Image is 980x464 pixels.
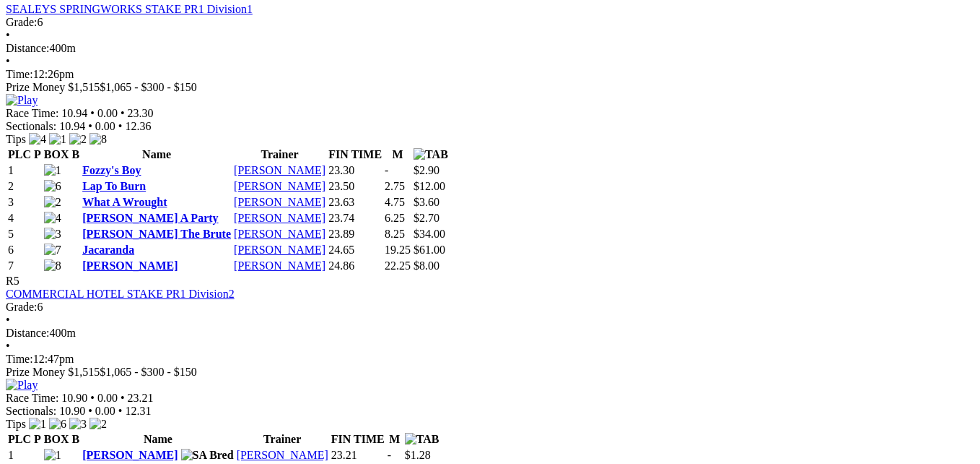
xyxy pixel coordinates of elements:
span: • [90,107,95,119]
span: 0.00 [97,107,118,119]
span: $3.60 [414,196,439,208]
span: Sectionals: [6,120,56,132]
a: [PERSON_NAME] [234,244,325,256]
span: R5 [6,275,19,287]
span: 23.30 [128,107,154,119]
img: TAB [414,148,448,161]
img: 6 [49,418,66,431]
td: 24.86 [328,259,382,273]
span: Grade: [6,301,38,313]
div: 12:47pm [6,353,963,366]
a: [PERSON_NAME] [234,196,325,208]
span: $61.00 [414,244,445,256]
span: • [88,120,92,132]
span: 10.94 [59,120,85,132]
span: P [34,148,41,160]
span: Sectionals: [6,405,56,417]
span: BOX [44,148,69,160]
span: • [90,392,95,404]
span: $8.00 [414,259,439,272]
span: BOX [44,433,69,445]
span: 10.94 [61,107,87,119]
img: 1 [44,449,61,462]
a: [PERSON_NAME] A Party [82,212,218,224]
span: • [121,107,125,119]
a: COMMERCIAL HOTEL STAKE PR1 Division2 [6,288,235,300]
span: 0.00 [97,392,118,404]
span: $1,065 - $300 - $150 [100,81,197,93]
td: 1 [7,163,42,178]
a: [PERSON_NAME] The Brute [82,228,231,240]
img: 1 [29,418,46,431]
a: Jacaranda [82,244,134,256]
a: [PERSON_NAME] [234,228,325,240]
span: 23.21 [128,392,154,404]
span: Tips [6,418,26,430]
span: B [71,433,79,445]
th: M [384,147,411,162]
td: 24.65 [328,243,382,257]
a: [PERSON_NAME] [234,180,325,192]
th: M [387,432,403,447]
a: [PERSON_NAME] [234,164,325,176]
img: 3 [69,418,87,431]
th: Trainer [233,147,326,162]
img: SA Bred [181,449,234,462]
a: [PERSON_NAME] [234,259,325,272]
span: Distance: [6,42,49,54]
img: 4 [29,133,46,146]
span: $34.00 [414,228,445,240]
th: Name [82,147,232,162]
text: - [388,449,391,461]
text: 2.75 [385,180,405,192]
img: 3 [44,228,61,241]
span: $2.70 [414,212,439,224]
text: - [385,164,388,176]
span: • [118,120,123,132]
div: 400m [6,327,963,340]
text: 8.25 [385,228,405,240]
img: 1 [44,164,61,177]
span: • [118,405,123,417]
div: 6 [6,301,963,314]
td: 23.89 [328,227,382,241]
img: 4 [44,212,61,225]
text: 4.75 [385,196,405,208]
a: What A Wrought [82,196,167,208]
th: FIN TIME [331,432,385,447]
div: Prize Money $1,515 [6,81,963,94]
div: 6 [6,16,963,29]
span: $1,065 - $300 - $150 [100,366,197,378]
td: 2 [7,179,42,194]
span: P [34,433,41,445]
a: [PERSON_NAME] [82,449,178,461]
img: 1 [49,133,66,146]
img: TAB [405,433,439,446]
span: PLC [8,148,31,160]
img: 8 [89,133,107,146]
a: [PERSON_NAME] [237,449,328,461]
text: 22.25 [385,259,411,272]
div: 12:26pm [6,68,963,81]
span: $2.90 [414,164,439,176]
span: Time: [6,68,33,80]
span: Distance: [6,327,49,339]
span: PLC [8,433,31,445]
span: $12.00 [414,180,445,192]
span: 12.31 [125,405,151,417]
span: Tips [6,133,26,145]
td: 4 [7,211,42,225]
td: 6 [7,243,42,257]
a: SEALEYS SPRINGWORKS STAKE PR1 Division1 [6,3,253,15]
span: • [6,29,10,41]
td: 23.21 [331,448,385,463]
img: 8 [44,259,61,272]
span: • [88,405,92,417]
span: Race Time: [6,107,58,119]
td: 23.50 [328,179,382,194]
img: 7 [44,244,61,257]
span: • [121,392,125,404]
img: Play [6,94,38,107]
th: Name [82,432,235,447]
span: Grade: [6,16,38,28]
